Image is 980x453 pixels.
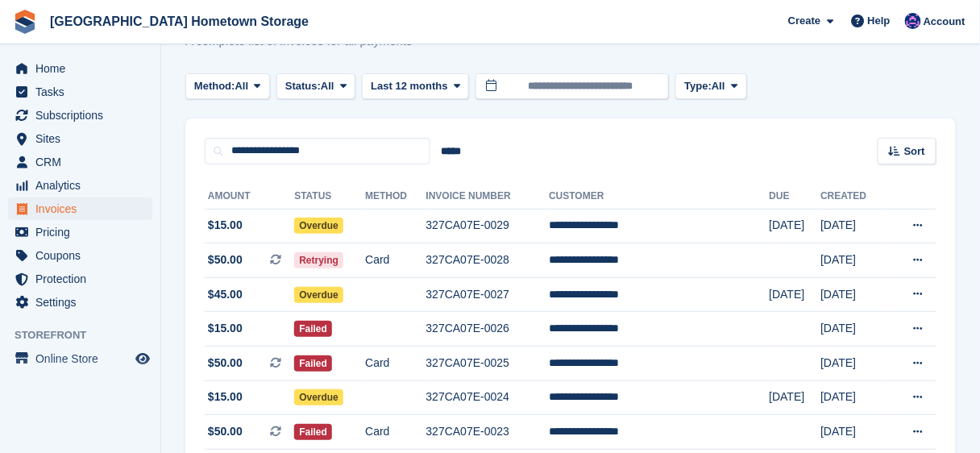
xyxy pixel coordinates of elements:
span: Settings [35,291,132,314]
span: $15.00 [208,217,243,234]
span: All [321,78,334,94]
span: Protection [35,268,132,290]
span: Home [35,57,132,80]
td: [DATE] [820,415,887,450]
th: Status [294,184,365,210]
span: Subscriptions [35,104,132,127]
span: $45.00 [208,286,243,303]
span: Method: [194,78,235,94]
span: Invoices [35,197,132,220]
a: menu [8,104,152,127]
span: Status: [285,78,321,94]
td: [DATE] [820,209,887,243]
span: Analytics [35,174,132,197]
span: $15.00 [208,320,243,337]
span: Type: [684,78,712,94]
span: $50.00 [208,423,243,440]
td: Card [365,347,426,381]
span: Pricing [35,221,132,243]
button: Status: All [276,73,355,100]
span: Sort [904,143,925,160]
a: menu [8,244,152,267]
th: Method [365,184,426,210]
td: Card [365,415,426,450]
a: menu [8,268,152,290]
span: Overdue [294,218,343,234]
span: $50.00 [208,251,243,268]
a: menu [8,81,152,103]
td: [DATE] [820,380,887,415]
span: $50.00 [208,355,243,372]
td: [DATE] [820,277,887,312]
span: All [712,78,725,94]
span: Sites [35,127,132,150]
button: Last 12 months [362,73,469,100]
span: $15.00 [208,389,243,405]
a: menu [8,291,152,314]
span: Tasks [35,81,132,103]
span: Online Store [35,347,132,370]
td: [DATE] [770,380,821,415]
td: 327CA07E-0028 [426,243,550,278]
span: All [235,78,249,94]
span: Storefront [15,327,160,343]
th: Due [770,184,821,210]
button: Method: All [185,73,270,100]
span: Coupons [35,244,132,267]
th: Invoice Number [426,184,550,210]
span: Overdue [294,389,343,405]
td: [DATE] [820,243,887,278]
td: [DATE] [820,347,887,381]
span: Last 12 months [371,78,447,94]
td: Card [365,243,426,278]
a: [GEOGRAPHIC_DATA] Hometown Storage [44,8,315,35]
td: 327CA07E-0026 [426,312,550,347]
a: menu [8,127,152,150]
a: menu [8,221,152,243]
a: Preview store [133,349,152,368]
img: Amy Liposky-Vincent [905,13,921,29]
span: Account [924,14,965,30]
td: 327CA07E-0027 [426,277,550,312]
td: 327CA07E-0024 [426,380,550,415]
img: stora-icon-8386f47178a22dfd0bd8f6a31ec36ba5ce8667c1dd55bd0f319d3a0aa187defe.svg [13,10,37,34]
span: Create [788,13,820,29]
td: 327CA07E-0025 [426,347,550,381]
td: [DATE] [770,277,821,312]
a: menu [8,174,152,197]
td: 327CA07E-0023 [426,415,550,450]
td: [DATE] [770,209,821,243]
a: menu [8,151,152,173]
th: Created [820,184,887,210]
span: Failed [294,321,332,337]
span: Failed [294,424,332,440]
span: CRM [35,151,132,173]
span: Failed [294,355,332,372]
a: menu [8,57,152,80]
td: [DATE] [820,312,887,347]
span: Retrying [294,252,343,268]
th: Amount [205,184,294,210]
span: Help [868,13,891,29]
span: Overdue [294,287,343,303]
th: Customer [549,184,769,210]
td: 327CA07E-0029 [426,209,550,243]
a: menu [8,347,152,370]
button: Type: All [675,73,746,100]
a: menu [8,197,152,220]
